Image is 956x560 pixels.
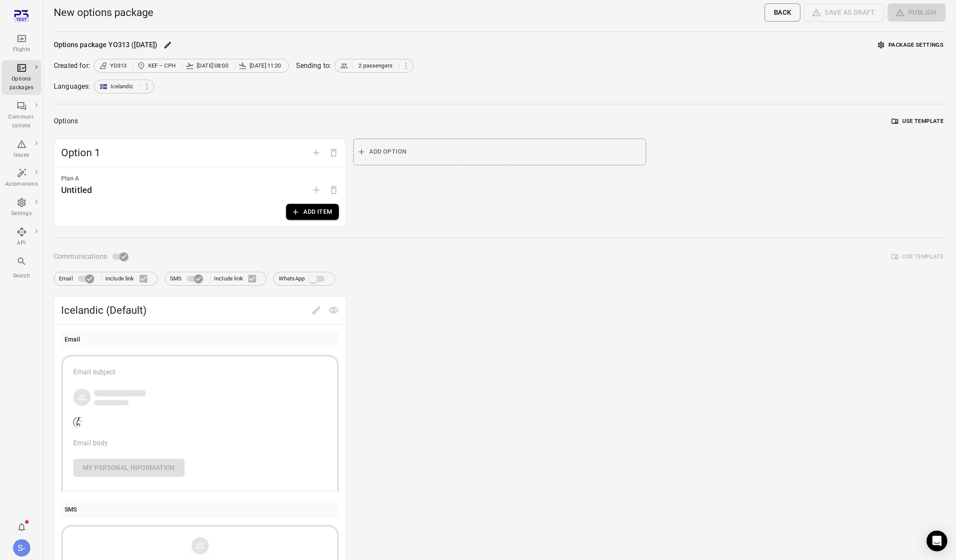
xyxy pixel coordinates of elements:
[54,40,158,50] div: Options package YO313 ([DATE])
[59,270,98,287] label: Email
[325,306,342,314] span: Preview
[358,61,393,70] span: 2 passengers
[325,186,342,194] span: Options need to have at least one plan
[279,270,330,287] label: WhatsApp
[61,303,308,317] span: Icelandic (Default)
[2,60,41,95] a: Options packages
[13,539,30,557] div: S-
[111,82,133,91] span: Icelandic
[335,59,413,73] div: 2 passengers
[5,45,38,54] div: Flights
[148,61,176,70] span: KEF – CPH
[2,136,41,162] a: Issues
[5,209,38,218] div: Settings
[54,6,153,19] h1: New options package
[2,254,41,283] button: Search
[308,148,325,156] span: Add option
[2,31,41,57] a: Flights
[5,272,38,280] div: Search
[61,183,92,197] div: Untitled
[94,80,154,93] div: Icelandic
[5,151,38,160] div: Issues
[54,81,91,92] div: Languages:
[65,505,77,515] div: SMS
[5,113,38,130] div: Communi-cations
[105,270,153,288] label: Include link
[2,165,41,191] a: Automations
[286,204,339,220] button: Add item
[890,115,946,128] button: Use template
[214,270,261,288] label: Include link
[5,180,38,189] div: Automations
[764,3,801,22] button: Back
[170,270,207,287] label: SMS
[2,98,41,133] a: Communi-cations
[308,306,325,314] span: Edit
[296,61,332,71] div: Sending to:
[2,224,41,250] a: API
[161,39,174,51] button: Edit
[61,174,339,183] div: Plan A
[54,61,90,71] div: Created for:
[65,335,81,344] div: Email
[5,239,38,248] div: API
[110,61,127,70] span: YO313
[13,518,30,536] button: Notifications
[876,39,946,52] button: Package settings
[2,195,41,221] a: Settings
[927,531,947,551] div: Open Intercom Messenger
[5,75,38,92] div: Options packages
[197,61,228,70] span: [DATE] 08:00
[10,536,34,560] button: Sólberg - AviLabs
[308,186,325,194] span: Add plan
[54,251,107,263] span: Communications
[61,146,308,160] span: Option 1
[250,61,281,70] span: [DATE] 11:20
[325,148,342,156] span: Delete option
[54,115,78,127] div: Options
